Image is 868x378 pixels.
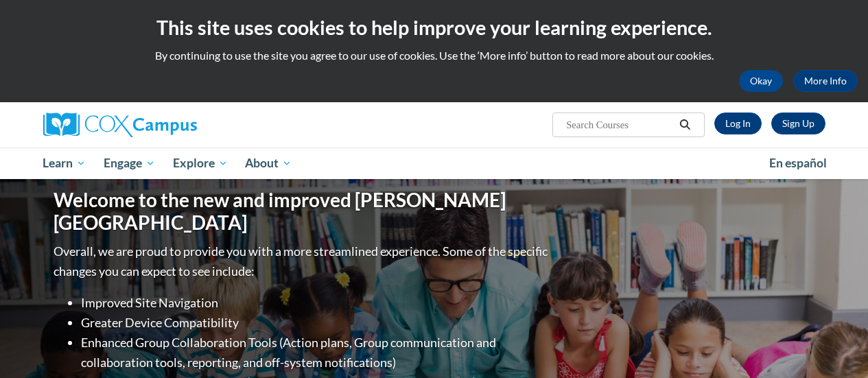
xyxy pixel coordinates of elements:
a: More Info [793,70,858,92]
p: By continuing to use the site you agree to our use of cookies. Use the ‘More info’ button to read... [10,48,858,63]
a: Learn [34,147,95,179]
button: Search [675,117,695,133]
a: En español [760,149,836,178]
button: Okay [739,70,783,92]
span: Engage [104,155,155,172]
img: Cox Campus [43,113,197,137]
iframe: Button to launch messaging window [813,323,857,367]
span: About [245,155,292,172]
h1: Welcome to the new and improved [PERSON_NAME][GEOGRAPHIC_DATA] [54,189,551,235]
a: Explore [164,147,237,179]
a: Engage [95,147,164,179]
a: Register [771,113,825,134]
div: Main menu [33,147,836,179]
h2: This site uses cookies to help improve your learning experience. [10,14,858,41]
input: Search Courses [565,117,675,133]
li: Improved Site Navigation [81,293,551,313]
p: Overall, we are proud to provide you with a more streamlined experience. Some of the specific cha... [54,241,551,281]
a: Log In [714,113,762,134]
li: Greater Device Compatibility [81,313,551,333]
li: Enhanced Group Collaboration Tools (Action plans, Group communication and collaboration tools, re... [81,333,551,373]
span: Learn [43,155,86,172]
a: Cox Campus [43,113,290,137]
span: Explore [173,155,228,172]
a: About [236,147,301,179]
span: En español [769,156,827,170]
